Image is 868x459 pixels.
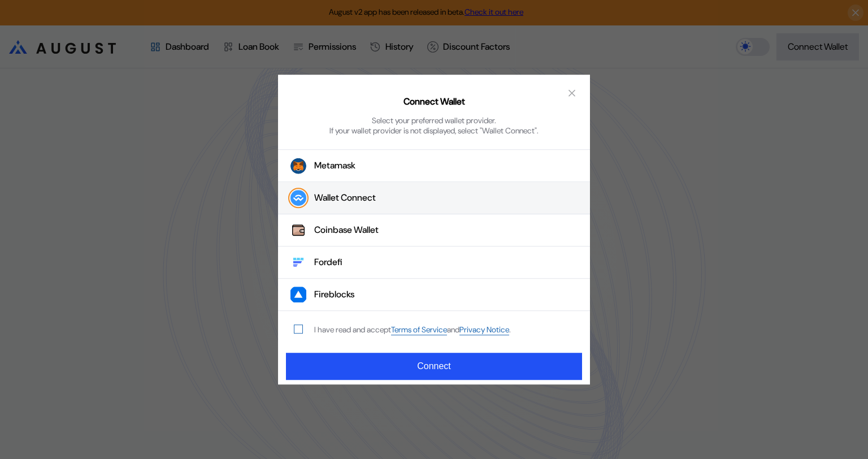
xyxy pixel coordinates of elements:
[278,214,590,246] button: Coinbase WalletCoinbase Wallet
[314,224,379,236] div: Coinbase Wallet
[314,289,354,301] div: Fireblocks
[290,222,306,238] img: Coinbase Wallet
[278,246,590,279] button: FordefiFordefi
[314,160,355,172] div: Metamask
[278,182,590,214] button: Wallet Connect
[329,125,539,136] div: If your wallet provider is not displayed, select "Wallet Connect".
[278,149,590,182] button: Metamask
[372,115,496,125] div: Select your preferred wallet provider.
[290,254,306,270] img: Fordefi
[290,287,306,302] img: Fireblocks
[314,257,342,269] div: Fordefi
[459,324,509,335] a: Privacy Notice
[314,192,376,204] div: Wallet Connect
[447,325,459,335] span: and
[391,324,447,335] a: Terms of Service
[563,84,581,102] button: close modal
[314,324,511,335] div: I have read and accept .
[403,96,465,108] h2: Connect Wallet
[278,279,590,311] button: FireblocksFireblocks
[286,353,582,380] button: Connect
